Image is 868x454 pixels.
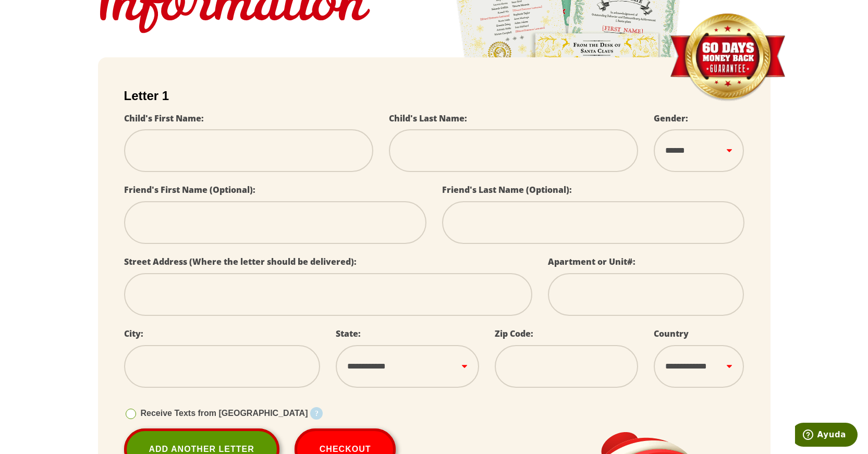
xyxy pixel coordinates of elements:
label: Zip Code: [495,328,533,339]
span: Receive Texts from [GEOGRAPHIC_DATA] [141,409,308,418]
label: Child's Last Name: [389,113,467,124]
h2: Letter 1 [124,89,744,103]
label: State: [336,328,361,339]
label: Country [654,328,689,339]
label: Street Address (Where the letter should be delivered): [124,256,357,267]
img: Money Back Guarantee [669,13,786,102]
label: Gender: [654,113,688,124]
label: Child's First Name: [124,113,204,124]
label: Friend's Last Name (Optional): [442,184,572,195]
iframe: Abre un widget desde donde se puede obtener más información [795,423,858,449]
label: Apartment or Unit#: [548,256,635,267]
label: City: [124,328,143,339]
label: Friend's First Name (Optional): [124,184,255,195]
